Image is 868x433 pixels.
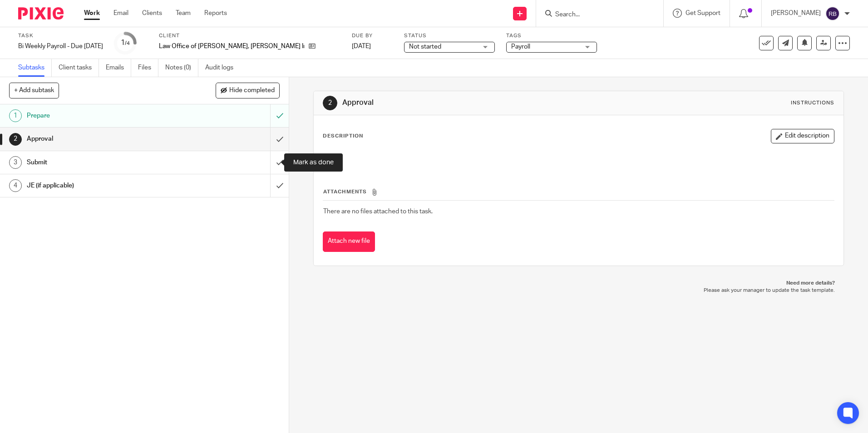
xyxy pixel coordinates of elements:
h1: Prepare [27,109,183,123]
a: Audit logs [205,59,240,77]
div: 2 [9,133,22,146]
a: Notes (0) [165,59,198,77]
div: Bi Weekly Payroll - Due Tuesday [18,42,103,51]
div: 3 [9,156,22,169]
div: 4 [9,179,22,192]
p: Please ask your manager to update the task template. [322,287,834,294]
span: Get Support [686,10,720,16]
label: Due by [352,32,393,39]
h1: Approval [27,132,183,146]
p: Need more details? [322,280,834,287]
img: svg%3E [825,6,840,21]
div: 2 [323,96,337,110]
a: Team [176,9,191,18]
button: Edit description [771,129,834,143]
div: 1 [9,109,22,122]
label: Task [18,32,103,39]
span: Payroll [511,44,530,50]
a: Files [138,59,158,77]
a: Work [84,9,100,18]
button: Hide completed [216,83,280,98]
h1: JE (if applicable) [27,179,183,192]
label: Status [404,32,495,39]
p: Law Office of [PERSON_NAME], [PERSON_NAME] Immigration Law [159,42,304,51]
a: Email [113,9,128,18]
small: /4 [125,41,130,46]
span: Attachments [323,189,367,194]
p: Description [323,133,363,140]
a: Reports [204,9,227,18]
a: Emails [106,59,131,77]
button: + Add subtask [9,83,59,98]
p: [PERSON_NAME] [771,9,821,18]
span: [DATE] [352,43,371,49]
div: Bi Weekly Payroll - Due [DATE] [18,42,103,51]
h1: Approval [342,98,598,108]
label: Client [159,32,340,39]
input: Search [554,11,636,19]
span: There are no files attached to this task. [323,208,433,215]
a: Client tasks [59,59,99,77]
img: Pixie [18,7,64,20]
span: Not started [409,44,441,50]
a: Clients [142,9,162,18]
h1: Submit [27,156,183,169]
label: Tags [506,32,597,39]
div: Instructions [791,99,834,107]
span: Hide completed [229,87,275,94]
button: Attach new file [323,231,375,252]
a: Subtasks [18,59,52,77]
div: 1 [121,38,130,48]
